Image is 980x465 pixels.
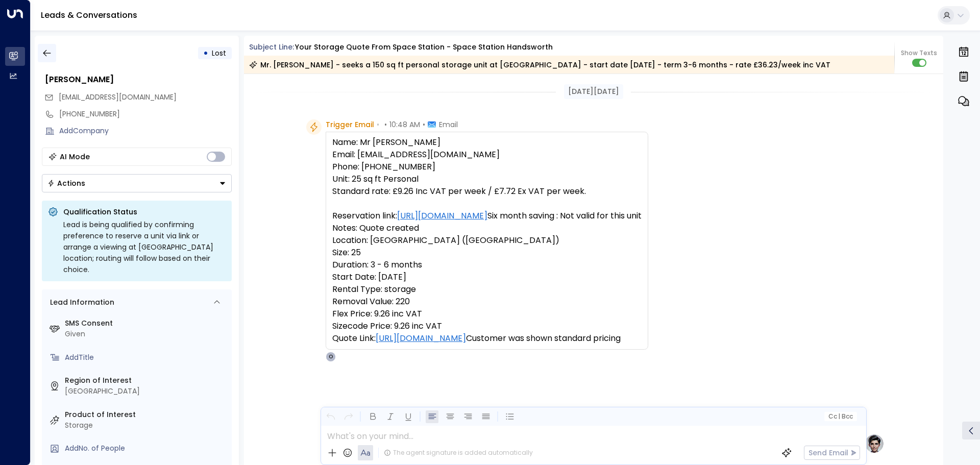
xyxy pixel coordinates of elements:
a: [URL][DOMAIN_NAME] [397,210,487,222]
span: Trigger Email [326,119,374,130]
div: [DATE][DATE] [564,84,623,99]
div: AddCompany [59,126,232,136]
span: Show Texts [901,48,937,58]
div: [PHONE_NUMBER] [59,109,232,119]
span: • [423,119,425,130]
span: Subject Line: [249,42,294,52]
div: O [326,352,336,362]
div: Lead Information [46,297,114,308]
span: | [838,413,840,420]
a: Leads & Conversations [41,9,137,21]
span: • [377,119,379,130]
span: [EMAIL_ADDRESS][DOMAIN_NAME] [59,92,177,102]
div: • [203,44,208,62]
label: Product of Interest [65,409,228,420]
button: Actions [42,174,232,192]
button: Redo [342,410,355,423]
div: [PERSON_NAME] [45,74,232,86]
div: Given [65,329,228,339]
div: Button group with a nested menu [42,174,232,192]
div: Mr. [PERSON_NAME] - seeks a 150 sq ft personal storage unit at [GEOGRAPHIC_DATA] - start date [DA... [249,60,830,70]
label: SMS Consent [65,318,228,329]
div: AddNo. of People [65,443,228,454]
div: Actions [47,179,85,188]
a: [URL][DOMAIN_NAME] [376,332,466,345]
div: Your storage quote from Space Station - Space Station Handsworth [295,42,553,53]
p: Qualification Status [63,207,226,217]
label: Region of Interest [65,375,228,386]
div: Lead is being qualified by confirming preference to reserve a unit via link or arrange a viewing ... [63,219,226,275]
div: [GEOGRAPHIC_DATA] [65,386,228,397]
span: Cc Bcc [828,413,852,420]
div: AI Mode [60,152,90,162]
div: Storage [65,420,228,431]
img: profile-logo.png [864,433,885,454]
button: Cc|Bcc [824,412,856,422]
div: The agent signature is added automatically [384,448,533,457]
span: Josheyfish@outlook.com [59,92,177,103]
span: Lost [212,48,226,58]
div: AddTitle [65,352,228,363]
pre: Name: Mr [PERSON_NAME] Email: [EMAIL_ADDRESS][DOMAIN_NAME] Phone: [PHONE_NUMBER] Unit: 25 sq ft P... [332,136,642,345]
span: • [384,119,387,130]
span: 10:48 AM [389,119,420,130]
button: Undo [324,410,337,423]
span: Email [439,119,458,130]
